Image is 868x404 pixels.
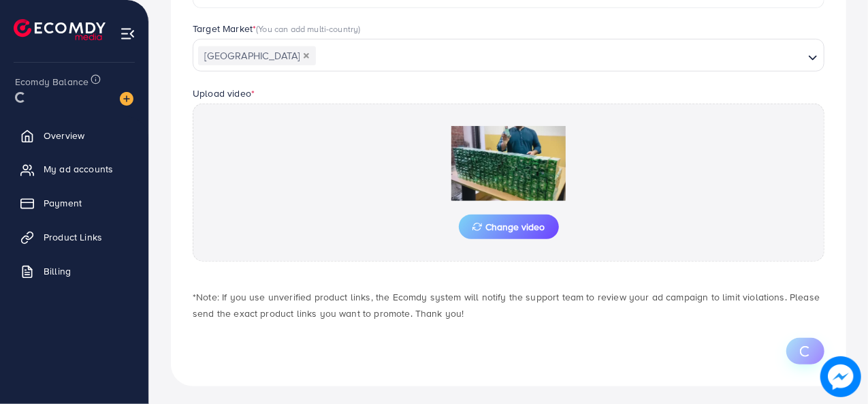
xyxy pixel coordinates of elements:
[44,264,71,278] span: Billing
[15,75,89,89] span: Ecomdy Balance
[440,126,577,201] img: Preview Image
[303,52,310,59] button: Deselect Pakistan
[198,46,316,65] span: [GEOGRAPHIC_DATA]
[459,215,559,239] button: Change video
[193,87,255,100] label: Upload video
[193,39,824,72] div: Search for option
[44,196,82,210] span: Payment
[10,122,138,149] a: Overview
[256,22,360,35] span: (You can add multi-country)
[10,189,138,217] a: Payment
[120,92,133,106] img: image
[820,356,861,397] img: image
[44,162,113,176] span: My ad accounts
[10,155,138,183] a: My ad accounts
[120,26,135,42] img: menu
[44,129,84,142] span: Overview
[193,289,824,322] p: *Note: If you use unverified product links, the Ecomdy system will notify the support team to rev...
[14,19,106,40] img: logo
[193,22,361,35] label: Target Market
[10,223,138,251] a: Product Links
[472,222,545,232] span: Change video
[44,230,102,244] span: Product Links
[317,46,803,67] input: Search for option
[10,258,138,285] a: Billing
